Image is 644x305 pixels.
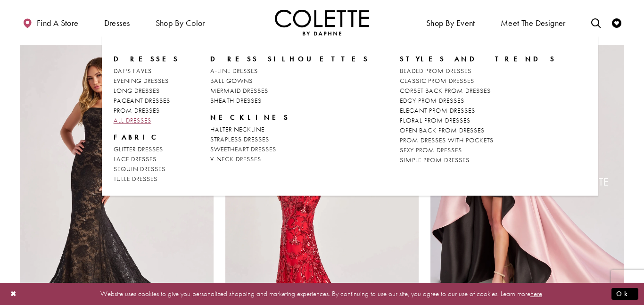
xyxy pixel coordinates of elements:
img: Colette by Daphne [275,9,369,35]
span: CLASSIC PROM DRESSES [400,76,474,85]
span: SEQUIN DRESSES [114,165,165,173]
span: Shop By Event [426,18,475,28]
span: NECKLINES [210,113,369,122]
a: LONG DRESSES [114,86,180,96]
span: NECKLINES [210,113,289,122]
a: CLASSIC PROM DRESSES [400,76,556,86]
span: CORSET BACK PROM DRESSES [400,86,491,95]
span: Shop By Event [424,9,478,35]
span: STRAPLESS DRESSES [210,135,269,143]
span: FABRIC [114,132,161,142]
span: DRESS SILHOUETTES [210,54,369,64]
span: Dresses [104,18,130,28]
span: TULLE DRESSES [114,174,157,183]
span: PAGEANT DRESSES [114,96,170,105]
span: DAF'S FAVES [114,66,152,75]
a: BALL GOWNS [210,76,369,86]
a: OPEN BACK PROM DRESSES [400,125,556,135]
a: PROM DRESSES WITH POCKETS [400,135,556,145]
a: Toggle search [589,9,603,35]
a: EVENING DRESSES [114,76,180,86]
span: PROM DRESSES [114,106,160,115]
span: BEADED PROM DRESSES [400,66,471,75]
span: Dresses [102,9,132,35]
a: BEADED PROM DRESSES [400,66,556,76]
span: PROM DRESSES WITH POCKETS [400,136,494,144]
a: EDGY PROM DRESSES [400,96,556,106]
button: Submit Dialog [611,288,638,300]
span: Shop by color [156,18,205,28]
button: Close Dialog [6,286,22,302]
a: V-NECK DRESSES [210,154,369,164]
a: SHEATH DRESSES [210,96,369,106]
a: Visit Home Page [275,9,369,35]
a: Find a store [20,9,81,35]
a: GLITTER DRESSES [114,144,180,154]
span: V-NECK DRESSES [210,155,261,163]
a: here [530,289,542,298]
a: SWEETHEART DRESSES [210,144,369,154]
a: TULLE DRESSES [114,174,180,184]
a: LACE DRESSES [114,154,180,164]
span: EVENING DRESSES [114,76,169,85]
span: EDGY PROM DRESSES [400,96,464,105]
a: SIMPLE PROM DRESSES [400,155,556,165]
a: A-LINE DRESSES [210,66,369,76]
a: PAGEANT DRESSES [114,96,180,106]
p: Website uses cookies to give you personalized shopping and marketing experiences. By continuing t... [68,288,576,300]
span: SIMPLE PROM DRESSES [400,156,470,164]
span: MERMAID DRESSES [210,86,268,95]
span: BALL GOWNS [210,76,253,85]
a: ELEGANT PROM DRESSES [400,106,556,115]
span: SHEATH DRESSES [210,96,262,105]
span: OPEN BACK PROM DRESSES [400,126,485,134]
span: Dresses [114,54,180,64]
a: SEQUIN DRESSES [114,164,180,174]
span: Shop by color [153,9,207,35]
a: CORSET BACK PROM DRESSES [400,86,556,96]
a: HALTER NECKLINE [210,124,369,134]
span: ELEGANT PROM DRESSES [400,106,475,115]
span: GLITTER DRESSES [114,145,163,153]
a: PROM DRESSES [114,106,180,115]
a: Check Wishlist [610,9,624,35]
span: STYLES AND TRENDS [400,54,556,64]
span: HALTER NECKLINE [210,125,264,133]
a: Meet the designer [498,9,568,35]
span: FLORAL PROM DRESSES [400,116,471,124]
a: ALL DRESSES [114,115,180,125]
span: LACE DRESSES [114,155,157,163]
span: Meet the designer [501,18,566,28]
a: FLORAL PROM DRESSES [400,115,556,125]
span: FABRIC [114,132,180,142]
span: A-LINE DRESSES [210,66,258,75]
span: Find a store [37,18,79,28]
span: SEXY PROM DRESSES [400,146,462,154]
a: STRAPLESS DRESSES [210,134,369,144]
a: DAF'S FAVES [114,66,180,76]
a: SEXY PROM DRESSES [400,145,556,155]
a: MERMAID DRESSES [210,86,369,96]
span: ALL DRESSES [114,116,151,124]
span: LONG DRESSES [114,86,160,95]
span: SWEETHEART DRESSES [210,145,276,153]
